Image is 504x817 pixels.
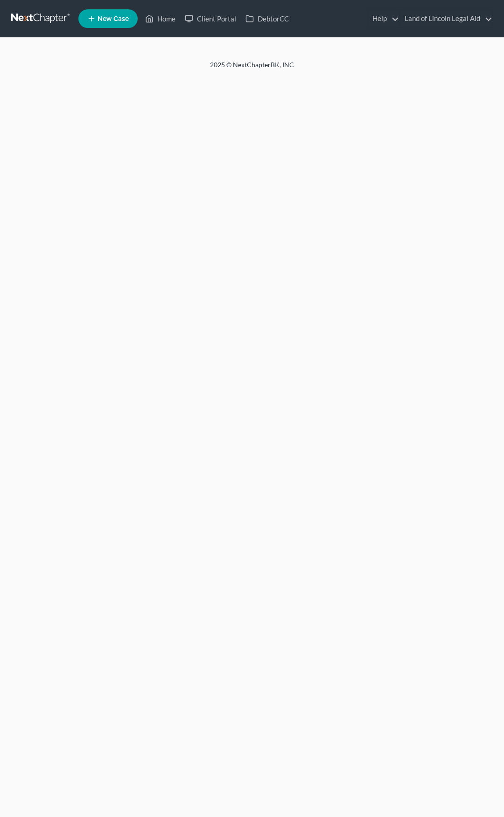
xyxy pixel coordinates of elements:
[140,10,180,27] a: Home
[180,10,241,27] a: Client Portal
[368,10,399,27] a: Help
[400,10,492,27] a: Land of Lincoln Legal Aid
[241,10,294,27] a: DebtorCC
[28,60,476,77] div: 2025 © NextChapterBK, INC
[78,9,138,28] new-legal-case-button: New Case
